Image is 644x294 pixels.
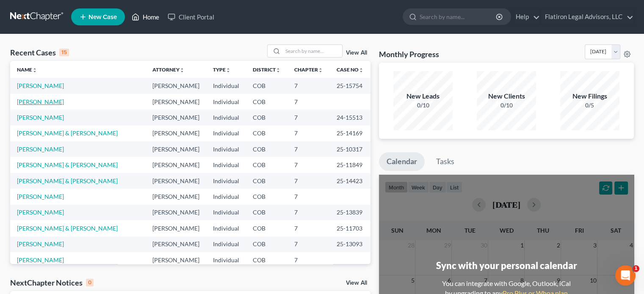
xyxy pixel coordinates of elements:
[276,68,281,73] i: unfold_more
[206,252,246,268] td: Individual
[146,205,206,220] td: [PERSON_NAME]
[213,66,231,73] a: Typeunfold_more
[287,78,330,93] td: 7
[287,189,330,204] td: 7
[359,68,364,73] i: unfold_more
[246,205,287,220] td: COB
[127,9,163,25] a: Home
[226,68,231,73] i: unfold_more
[294,66,323,73] a: Chapterunfold_more
[146,94,206,110] td: [PERSON_NAME]
[287,110,330,125] td: 7
[560,101,619,110] div: 0/5
[146,173,206,189] td: [PERSON_NAME]
[287,141,330,157] td: 7
[10,47,69,58] div: Recent Cases
[330,173,370,189] td: 25-14423
[393,101,453,110] div: 0/10
[287,205,330,220] td: 7
[180,68,185,73] i: unfold_more
[17,177,118,184] a: [PERSON_NAME] & [PERSON_NAME]
[163,9,218,25] a: Client Portal
[330,78,370,93] td: 25-15754
[17,82,64,89] a: [PERSON_NAME]
[246,78,287,93] td: COB
[541,9,633,25] a: Flatiron Legal Advisors, LLC
[146,220,206,236] td: [PERSON_NAME]
[206,205,246,220] td: Individual
[393,91,453,101] div: New Leads
[206,173,246,189] td: Individual
[246,126,287,141] td: COB
[206,189,246,204] td: Individual
[287,126,330,141] td: 7
[346,280,367,286] a: View All
[330,110,370,125] td: 24-15513
[330,205,370,220] td: 25-13839
[318,68,323,73] i: unfold_more
[615,265,636,286] iframe: Intercom live chat
[146,157,206,173] td: [PERSON_NAME]
[246,173,287,189] td: COB
[17,240,64,247] a: [PERSON_NAME]
[287,220,330,236] td: 7
[146,78,206,93] td: [PERSON_NAME]
[420,9,497,25] input: Search by name...
[17,193,64,200] a: [PERSON_NAME]
[477,91,536,101] div: New Clients
[86,279,94,286] div: 0
[330,236,370,252] td: 25-13093
[346,50,367,56] a: View All
[152,66,185,73] a: Attorneyunfold_more
[560,91,619,101] div: New Filings
[379,49,439,59] h3: Monthly Progress
[428,152,462,171] a: Tasks
[17,114,64,121] a: [PERSON_NAME]
[88,14,117,20] span: New Case
[17,146,64,153] a: [PERSON_NAME]
[287,94,330,110] td: 7
[146,110,206,125] td: [PERSON_NAME]
[206,236,246,252] td: Individual
[146,141,206,157] td: [PERSON_NAME]
[146,236,206,252] td: [PERSON_NAME]
[17,129,118,137] a: [PERSON_NAME] & [PERSON_NAME]
[287,173,330,189] td: 7
[17,209,64,216] a: [PERSON_NAME]
[283,45,342,57] input: Search by name...
[206,220,246,236] td: Individual
[436,259,577,272] div: Sync with your personal calendar
[246,252,287,268] td: COB
[246,94,287,110] td: COB
[246,189,287,204] td: COB
[330,126,370,141] td: 25-14169
[17,161,118,168] a: [PERSON_NAME] & [PERSON_NAME]
[17,256,64,264] a: [PERSON_NAME]
[330,141,370,157] td: 25-10317
[246,110,287,125] td: COB
[206,94,246,110] td: Individual
[330,220,370,236] td: 25-11703
[287,157,330,173] td: 7
[246,236,287,252] td: COB
[246,157,287,173] td: COB
[10,278,94,288] div: NextChapter Notices
[379,152,425,171] a: Calendar
[146,126,206,141] td: [PERSON_NAME]
[17,225,118,232] a: [PERSON_NAME] & [PERSON_NAME]
[17,66,37,73] a: Nameunfold_more
[206,157,246,173] td: Individual
[477,101,536,110] div: 0/10
[17,98,64,105] a: [PERSON_NAME]
[511,9,540,25] a: Help
[32,68,37,73] i: unfold_more
[59,49,69,56] div: 15
[146,252,206,268] td: [PERSON_NAME]
[337,66,364,73] a: Case Nounfold_more
[287,252,330,268] td: 7
[246,220,287,236] td: COB
[253,66,281,73] a: Districtunfold_more
[206,126,246,141] td: Individual
[206,110,246,125] td: Individual
[287,236,330,252] td: 7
